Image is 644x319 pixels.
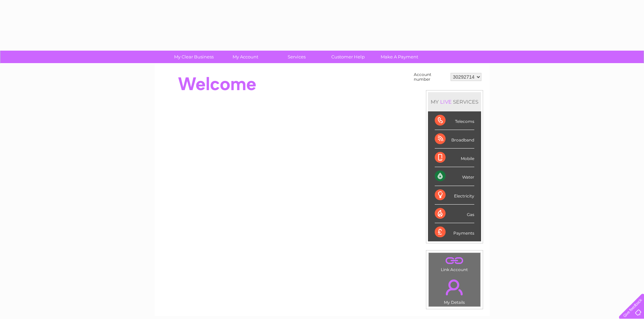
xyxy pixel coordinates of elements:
td: Account number [412,71,449,83]
div: LIVE [439,99,453,105]
div: Gas [435,205,474,223]
a: Make A Payment [372,51,427,63]
a: . [430,275,479,299]
div: Broadband [435,130,474,149]
div: Electricity [435,186,474,205]
div: Water [435,167,474,186]
a: My Clear Business [166,51,222,63]
td: My Details [428,274,481,307]
a: . [430,255,479,266]
a: Services [269,51,325,63]
div: Payments [435,223,474,241]
div: Telecoms [435,111,474,130]
a: Customer Help [320,51,376,63]
div: MY SERVICES [428,92,481,111]
div: Mobile [435,149,474,167]
td: Link Account [428,252,481,274]
a: My Account [217,51,273,63]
